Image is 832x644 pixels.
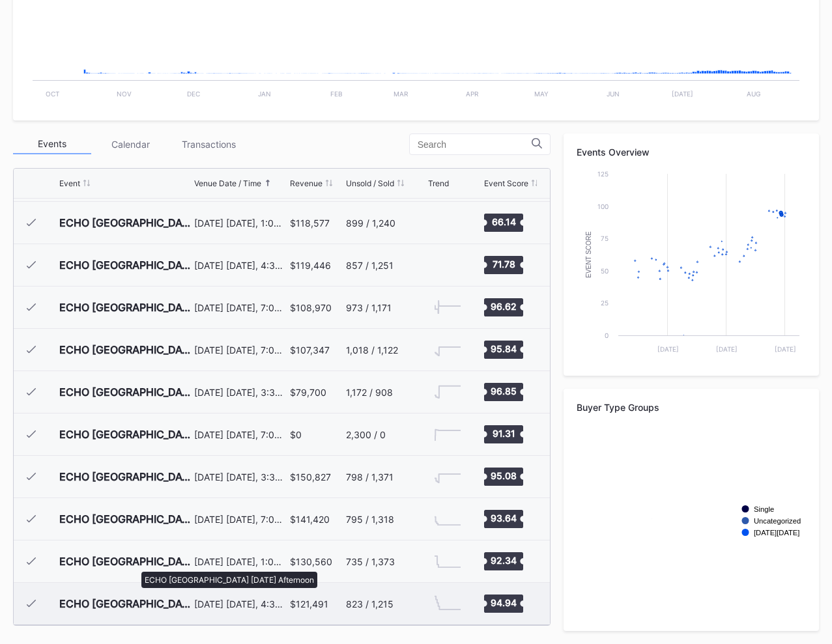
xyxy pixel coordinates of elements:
[346,178,394,188] div: Unsold / Sold
[13,134,91,154] div: Events
[290,471,331,483] div: $150,827
[428,503,467,535] svg: Chart title
[346,387,393,398] div: 1,172 / 908
[657,345,679,353] text: [DATE]
[577,167,806,363] svg: Chart title
[601,234,609,242] text: 75
[194,217,287,229] div: [DATE] [DATE], 1:00PM
[346,556,395,567] div: 735 / 1,373
[601,267,609,275] text: 50
[59,385,191,399] div: ECHO [GEOGRAPHIC_DATA] [DATE] Afternoon
[577,402,806,413] div: Buyer Type Groups
[258,90,271,98] text: Jan
[672,90,693,98] text: [DATE]
[428,291,467,324] svg: Chart title
[428,545,467,578] svg: Chart title
[194,178,261,188] div: Venue Date / Time
[346,471,394,483] div: 798 / 1,371
[194,387,287,398] div: [DATE] [DATE], 3:30PM
[428,418,467,451] svg: Chart title
[59,178,80,188] div: Event
[290,429,302,440] div: $0
[585,231,592,278] text: Event Score
[194,514,287,525] div: [DATE] [DATE], 7:00PM
[418,139,532,150] input: Search
[194,471,287,483] div: [DATE] [DATE], 3:30PM
[428,178,449,188] div: Trend
[346,217,395,229] div: 899 / 1,240
[346,302,392,313] div: 973 / 1,171
[59,301,191,314] div: ECHO [GEOGRAPHIC_DATA] [DATE] Evening
[59,597,191,610] div: ECHO [GEOGRAPHIC_DATA] [DATE] Evening
[601,299,609,307] text: 25
[346,429,386,440] div: 2,300 / 0
[346,344,398,356] div: 1,018 / 1,122
[428,206,467,239] svg: Chart title
[577,423,806,618] svg: Chart title
[194,556,287,567] div: [DATE] [DATE], 1:00PM
[491,555,517,566] text: 92.34
[194,302,287,313] div: [DATE] [DATE], 7:00PM
[491,301,517,312] text: 96.62
[346,260,394,271] div: 857 / 1,251
[754,529,799,537] text: [DATE][DATE]
[466,90,479,98] text: Apr
[290,387,326,398] div: $79,700
[428,249,467,281] svg: Chart title
[290,556,332,567] div: $130,560
[187,90,200,98] text: Dec
[754,517,801,525] text: Uncategorized
[492,259,515,270] text: 71.78
[59,343,191,356] div: ECHO [GEOGRAPHIC_DATA] [DATE] Evening
[747,90,760,98] text: Aug
[194,598,287,609] div: [DATE] [DATE], 4:30PM
[290,302,332,313] div: $108,970
[91,134,169,154] div: Calendar
[59,470,191,483] div: ECHO [GEOGRAPHIC_DATA] [DATE] Afternoon
[492,428,515,439] text: 91.31
[59,555,191,568] div: ECHO [GEOGRAPHIC_DATA] [DATE] Afternoon
[169,134,248,154] div: Transactions
[775,345,796,353] text: [DATE]
[607,90,620,98] text: Jun
[491,343,517,354] text: 95.84
[290,178,323,188] div: Revenue
[491,470,517,481] text: 95.08
[290,598,328,609] div: $121,491
[46,90,59,98] text: Oct
[577,147,806,158] div: Events Overview
[491,512,517,524] text: 93.64
[59,259,191,272] div: ECHO [GEOGRAPHIC_DATA] [DATE] Evening
[194,344,287,356] div: [DATE] [DATE], 7:00PM
[754,505,774,513] text: Single
[428,376,467,408] svg: Chart title
[194,429,287,440] div: [DATE] [DATE], 7:00PM
[394,90,409,98] text: Mar
[290,217,330,229] div: $118,577
[716,345,738,353] text: [DATE]
[117,90,132,98] text: Nov
[428,460,467,493] svg: Chart title
[605,331,609,339] text: 0
[59,428,191,441] div: ECHO [GEOGRAPHIC_DATA] [DATE] Evening
[59,512,191,525] div: ECHO [GEOGRAPHIC_DATA] [DATE] Evening
[59,216,191,229] div: ECHO [GEOGRAPHIC_DATA] [DATE] Afternoon
[290,344,330,356] div: $107,347
[346,598,394,609] div: 823 / 1,215
[491,385,517,397] text: 96.85
[346,514,394,525] div: 795 / 1,318
[428,587,467,620] svg: Chart title
[290,260,331,271] div: $119,446
[491,216,515,227] text: 66.14
[194,260,287,271] div: [DATE] [DATE], 4:30PM
[491,597,517,608] text: 94.94
[597,170,609,178] text: 125
[330,90,343,98] text: Feb
[597,203,609,210] text: 100
[290,514,330,525] div: $141,420
[428,333,467,366] svg: Chart title
[534,90,549,98] text: May
[484,178,528,188] div: Event Score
